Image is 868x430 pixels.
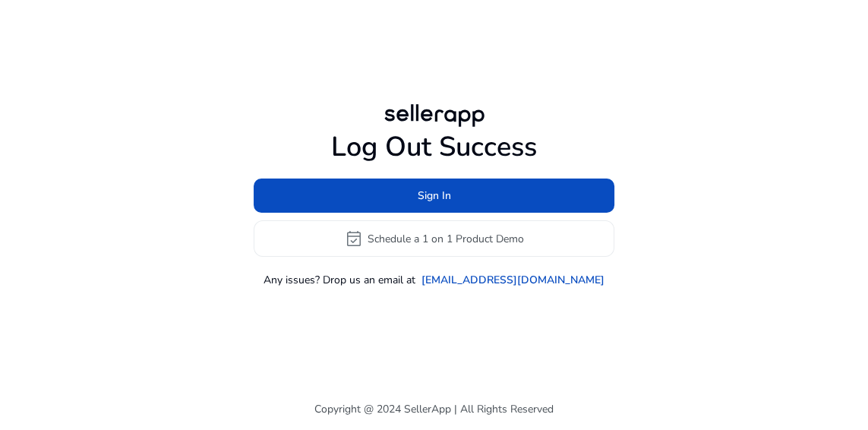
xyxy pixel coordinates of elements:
p: Any issues? Drop us an email at [264,272,415,288]
h1: Log Out Success [254,131,614,163]
button: Sign In [254,179,614,213]
span: Sign In [418,188,451,204]
a: [EMAIL_ADDRESS][DOMAIN_NAME] [421,272,604,288]
button: event_availableSchedule a 1 on 1 Product Demo [254,220,614,257]
span: event_available [345,229,363,248]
